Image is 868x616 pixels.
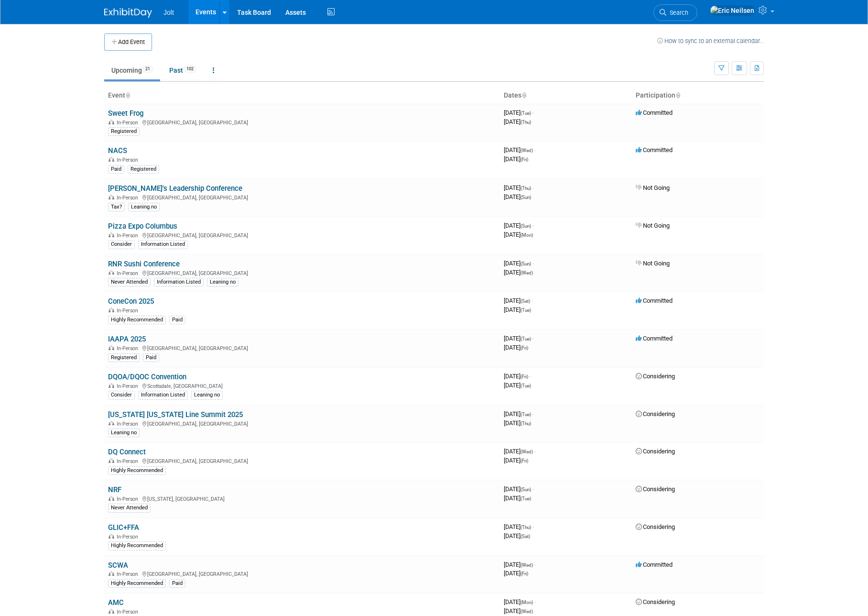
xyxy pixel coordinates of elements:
[521,562,533,568] span: (Wed)
[504,457,528,464] span: [DATE]
[521,195,531,200] span: (Sun)
[521,298,530,304] span: (Sat)
[108,120,114,124] img: In-Person Event
[521,270,533,275] span: (Wed)
[104,33,152,51] button: Add Event
[108,203,125,211] div: Tax?
[532,260,534,267] span: -
[138,240,188,249] div: Information Listed
[504,260,534,267] span: [DATE]
[108,316,166,324] div: Highly Recommended
[108,570,496,577] div: [GEOGRAPHIC_DATA], [GEOGRAPHIC_DATA]
[636,410,675,418] span: Considering
[504,335,534,342] span: [DATE]
[504,306,531,313] span: [DATE]
[521,232,533,238] span: (Mon)
[108,458,114,463] img: In-Person Event
[504,382,531,389] span: [DATE]
[504,193,531,200] span: [DATE]
[184,66,196,73] span: 102
[117,232,141,239] span: In-Person
[104,61,160,79] a: Upcoming21
[636,109,673,116] span: Committed
[108,127,140,136] div: Registered
[108,146,127,155] a: NACS
[521,345,528,351] span: (Fri)
[521,571,528,576] span: (Fri)
[104,88,500,104] th: Event
[108,373,186,381] a: DQOA/DQOC Convention
[138,391,188,399] div: Information Listed
[108,335,146,343] a: IAAPA 2025
[504,561,536,568] span: [DATE]
[675,91,680,99] a: Sort by Participation Type
[125,91,130,99] a: Sort by Event Name
[117,534,141,540] span: In-Person
[530,373,531,380] span: -
[117,120,141,126] span: In-Person
[108,269,496,276] div: [GEOGRAPHIC_DATA], [GEOGRAPHIC_DATA]
[504,532,530,539] span: [DATE]
[108,240,135,249] div: Consider
[504,297,533,304] span: [DATE]
[653,4,697,21] a: Search
[521,261,531,266] span: (Sun)
[534,598,536,605] span: -
[108,344,496,352] div: [GEOGRAPHIC_DATA], [GEOGRAPHIC_DATA]
[657,37,764,44] a: How to sync to an external calendar...
[108,157,114,162] img: In-Person Event
[521,223,531,229] span: (Sun)
[163,9,174,16] span: Jolt
[504,146,536,154] span: [DATE]
[532,485,534,493] span: -
[504,419,531,427] span: [DATE]
[143,353,159,362] div: Paid
[108,561,128,570] a: SCWA
[108,534,114,539] img: In-Person Event
[521,458,528,463] span: (Fri)
[521,336,531,341] span: (Tue)
[636,222,670,229] span: Not Going
[117,270,141,276] span: In-Person
[504,570,528,577] span: [DATE]
[521,534,530,539] span: (Sat)
[504,118,531,125] span: [DATE]
[162,61,204,79] a: Past102
[108,523,139,532] a: GLIC+FFA
[521,308,531,313] span: (Tue)
[169,316,185,324] div: Paid
[504,523,534,530] span: [DATE]
[521,157,528,162] span: (Fri)
[521,487,531,492] span: (Sun)
[532,523,534,530] span: -
[117,345,141,352] span: In-Person
[504,495,531,502] span: [DATE]
[636,448,675,455] span: Considering
[504,269,533,276] span: [DATE]
[108,410,243,419] a: [US_STATE] [US_STATE] Line Summit 2025
[108,457,496,464] div: [GEOGRAPHIC_DATA], [GEOGRAPHIC_DATA]
[108,232,114,237] img: In-Person Event
[108,308,114,312] img: In-Person Event
[108,504,151,512] div: Never Attended
[108,496,114,501] img: In-Person Event
[504,448,536,455] span: [DATE]
[169,579,185,588] div: Paid
[108,260,180,268] a: RNR Sushi Conference
[636,523,675,530] span: Considering
[521,412,531,417] span: (Tue)
[504,485,534,493] span: [DATE]
[117,571,141,577] span: In-Person
[504,231,533,238] span: [DATE]
[636,297,673,304] span: Committed
[108,195,114,199] img: In-Person Event
[500,88,632,104] th: Dates
[117,195,141,201] span: In-Person
[117,308,141,314] span: In-Person
[521,120,531,125] span: (Thu)
[117,157,141,163] span: In-Person
[108,419,496,427] div: [GEOGRAPHIC_DATA], [GEOGRAPHIC_DATA]
[521,383,531,388] span: (Tue)
[108,382,496,389] div: Scottsdale, [GEOGRAPHIC_DATA]
[636,184,670,191] span: Not Going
